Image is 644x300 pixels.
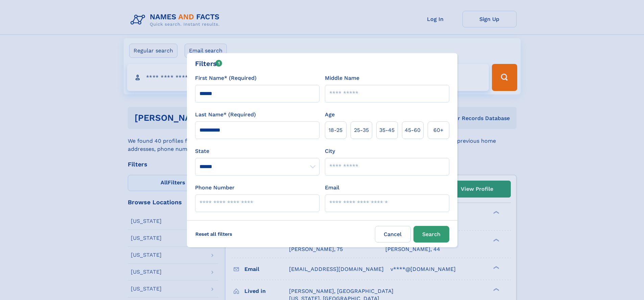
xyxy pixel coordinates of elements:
button: Search [413,226,449,243]
label: City [325,147,335,155]
div: Filters [195,59,222,69]
label: First Name* (Required) [195,74,257,82]
label: State [195,147,319,155]
label: Phone Number [195,184,235,192]
label: Cancel [375,226,411,243]
span: 60+ [433,126,444,134]
span: 35‑45 [379,126,395,134]
span: 45‑60 [405,126,421,134]
label: Last Name* (Required) [195,111,256,119]
label: Middle Name [325,74,359,82]
span: 25‑35 [354,126,369,134]
label: Reset all filters [191,226,237,242]
label: Age [325,111,335,119]
label: Email [325,184,339,192]
span: 18‑25 [329,126,342,134]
